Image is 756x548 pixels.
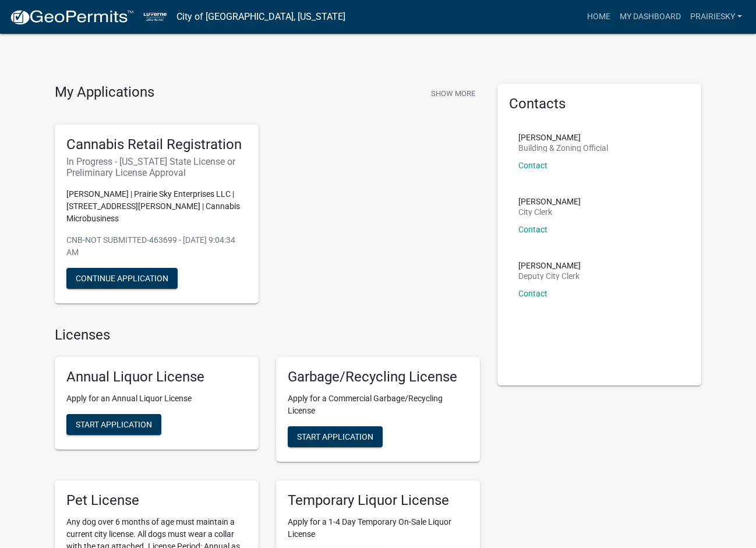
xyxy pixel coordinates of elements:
[288,426,383,447] button: Start Application
[143,9,167,24] img: City of Luverne, Minnesota
[66,492,247,509] h5: Pet License
[518,197,581,206] p: [PERSON_NAME]
[582,6,615,28] a: Home
[288,492,468,509] h5: Temporary Liquor License
[288,516,468,540] p: Apply for a 1-4 Day Temporary On-Sale Liquor License
[518,289,547,298] a: Contact
[66,393,247,405] p: Apply for an Annual Liquor License
[55,327,480,344] h4: Licenses
[518,225,547,234] a: Contact
[176,7,345,27] a: City of [GEOGRAPHIC_DATA], [US_STATE]
[518,144,608,152] p: Building & Zoning Official
[426,84,480,103] button: Show More
[518,272,581,280] p: Deputy City Clerk
[297,432,373,441] span: Start Application
[615,6,686,28] a: My Dashboard
[509,96,690,112] h5: Contacts
[518,161,547,170] a: Contact
[518,261,581,270] p: [PERSON_NAME]
[66,268,178,289] button: Continue Application
[518,208,581,216] p: City Clerk
[76,420,152,429] span: Start Application
[66,136,247,153] h5: Cannabis Retail Registration
[518,133,608,142] p: [PERSON_NAME]
[66,414,161,435] button: Start Application
[686,6,747,28] a: prairiesky
[288,369,468,386] h5: Garbage/Recycling License
[288,393,468,417] p: Apply for a Commercial Garbage/Recycling License
[66,156,247,178] h6: In Progress - [US_STATE] State License or Preliminary License Approval
[66,188,247,225] p: [PERSON_NAME] | Prairie Sky Enterprises LLC | [STREET_ADDRESS][PERSON_NAME] | Cannabis Microbusiness
[55,84,154,101] h4: My Applications
[66,369,247,386] h5: Annual Liquor License
[66,234,247,259] p: CNB-NOT SUBMITTED-463699 - [DATE] 9:04:34 AM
